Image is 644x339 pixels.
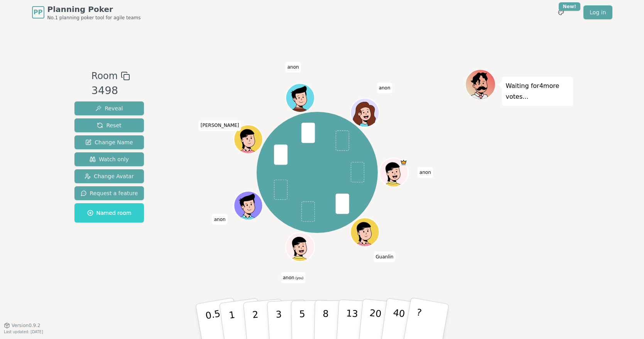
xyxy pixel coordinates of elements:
span: Change Name [85,138,133,146]
div: New! [559,2,581,11]
span: (you) [294,277,304,280]
span: Request a feature [81,189,138,197]
span: Version 0.9.2 [12,322,41,329]
span: Click to change your name [377,83,392,93]
span: Reveal [95,105,123,112]
span: Watch only [90,155,129,163]
button: Watch only [74,152,144,166]
button: Version0.9.2 [4,322,41,329]
button: New! [554,5,568,19]
span: Click to change your name [418,167,433,178]
button: Request a feature [74,186,144,200]
p: Waiting for 4 more votes... [506,81,569,102]
span: Last updated: [DATE] [4,330,43,334]
span: Click to change your name [281,272,305,283]
a: Log in [583,5,612,19]
div: 3498 [91,83,130,99]
span: Change Avatar [85,172,134,180]
button: Named room [74,203,144,223]
span: Room [91,69,118,83]
span: Click to change your name [286,62,301,73]
span: Named room [87,209,132,217]
span: PP [34,8,42,17]
button: Reveal [74,101,144,115]
button: Reset [74,118,144,132]
span: Click to change your name [212,214,228,224]
button: Click to change your avatar [287,233,314,260]
span: anon is the host [400,159,407,166]
span: No.1 planning poker tool for agile teams [47,15,141,21]
a: PPPlanning PokerNo.1 planning poker tool for agile teams [32,4,141,21]
span: Reset [97,121,121,129]
span: Click to change your name [199,120,241,131]
span: Click to change your name [374,251,396,262]
button: Change Avatar [74,169,144,183]
span: Planning Poker [47,4,141,15]
button: Change Name [74,135,144,149]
